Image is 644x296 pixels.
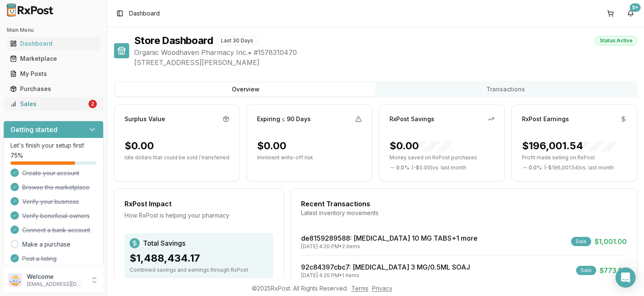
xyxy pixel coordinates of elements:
span: $773.50 [600,265,627,275]
div: Dashboard [10,39,97,48]
h2: Main Menu [7,27,100,34]
p: Profit made selling on RxPost [522,154,627,161]
img: RxPost Logo [3,3,57,17]
button: Transactions [376,83,636,96]
span: Connect a bank account [22,226,90,234]
h1: Store Dashboard [134,34,213,47]
h3: Getting started [10,125,57,135]
span: ( - $196,001.54 ) vs. last month [544,164,614,171]
span: 0.0 % [529,164,542,171]
div: 2 [88,100,97,108]
div: Sale [576,266,596,275]
div: How RxPost is helping your pharmacy [125,211,273,220]
a: 92c84397cbc7: [MEDICAL_DATA] 3 MG/0.5ML SOAJ [301,263,470,271]
div: [DATE] 4:20 PM • 2 items [301,243,478,250]
span: Organic Woodhaven Pharmacy Inc. • # 1578310470 [134,47,637,57]
div: Expiring ≤ 90 Days [257,115,311,123]
button: Marketplace [3,52,104,65]
span: $1,001.00 [595,236,627,247]
button: Sales2 [3,97,104,111]
nav: breadcrumb [129,9,160,18]
div: Status: Active [595,36,637,45]
span: 75 % [10,151,23,160]
p: Let's finish your setup first! [10,141,96,150]
div: Recent Transactions [301,199,627,209]
a: Marketplace [7,51,100,66]
div: $196,001.54 [522,139,617,153]
div: RxPost Earnings [522,115,569,123]
div: Combined savings and earnings through RxPost [130,267,268,273]
p: Welcome [27,273,85,281]
a: My Posts [7,66,100,81]
div: Surplus Value [125,115,165,123]
span: ( - $0.00 ) vs. last month [412,164,466,171]
p: [EMAIL_ADDRESS][DOMAIN_NAME] [27,281,85,288]
div: Purchases [10,85,97,93]
p: Money saved on RxPost purchases [390,154,494,161]
span: Post a listing [22,254,57,263]
div: $1,488,434.17 [130,252,268,265]
span: Dashboard [129,9,160,18]
a: de8159289588: [MEDICAL_DATA] 10 MG TABS+1 more [301,234,478,242]
img: User avatar [8,273,22,287]
div: 9+ [630,3,641,12]
div: $0.00 [257,139,286,153]
button: Dashboard [3,37,104,50]
a: Sales2 [7,96,100,112]
button: Purchases [3,82,104,96]
div: [DATE] 4:20 PM • 1 items [301,272,470,279]
a: Terms [351,285,369,292]
p: Idle dollars that could be sold / transferred [125,154,229,161]
span: Verify your business [22,197,79,206]
div: $0.00 [390,139,452,153]
span: 0.0 % [396,164,409,171]
div: RxPost Impact [125,199,273,209]
p: Imminent write-off risk [257,154,362,161]
span: Create your account [22,169,79,177]
button: My Posts [3,67,104,80]
span: Verify beneficial owners [22,212,90,220]
button: 9+ [624,7,637,20]
span: Browse the marketplace [22,183,90,192]
div: Marketplace [10,55,97,63]
div: Open Intercom Messenger [615,267,636,288]
span: [STREET_ADDRESS][PERSON_NAME] [134,57,637,68]
a: Purchases [7,81,100,96]
div: Sales [10,100,87,108]
div: Latest inventory movements [301,209,627,217]
div: Last 30 Days [216,36,258,45]
div: Sale [571,237,591,246]
div: My Posts [10,70,97,78]
div: RxPost Savings [390,115,434,123]
span: Total Savings [143,238,185,248]
a: Privacy [372,285,392,292]
a: Dashboard [7,36,100,51]
div: $0.00 [125,139,154,153]
a: Make a purchase [22,240,70,249]
button: Overview [116,83,376,96]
